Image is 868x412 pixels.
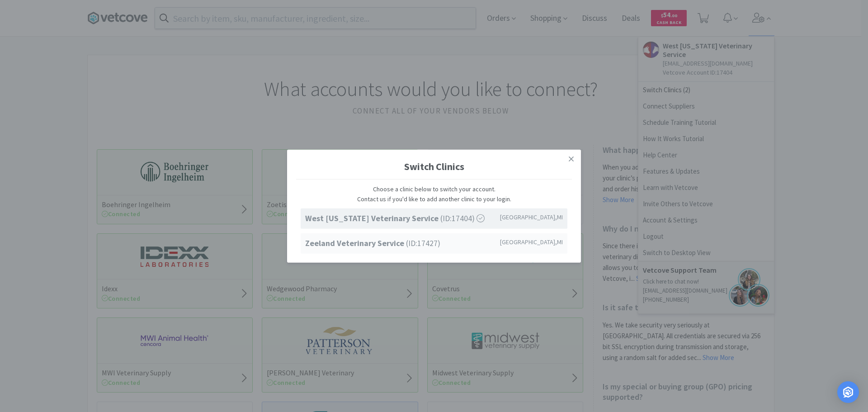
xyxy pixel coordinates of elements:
[305,238,406,248] strong: Zeeland Veterinary Service
[305,213,440,223] strong: West [US_STATE] Veterinary Service
[500,237,563,247] span: [GEOGRAPHIC_DATA] , MI
[301,184,567,204] p: Choose a clinic below to switch your account. Contact us if you'd like to add another clinic to y...
[837,381,859,403] div: Open Intercom Messenger
[296,154,572,179] h1: Switch Clinics
[500,212,563,222] span: [GEOGRAPHIC_DATA] , MI
[305,237,440,250] span: (ID: 17427 )
[305,212,485,225] span: (ID: 17404 )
